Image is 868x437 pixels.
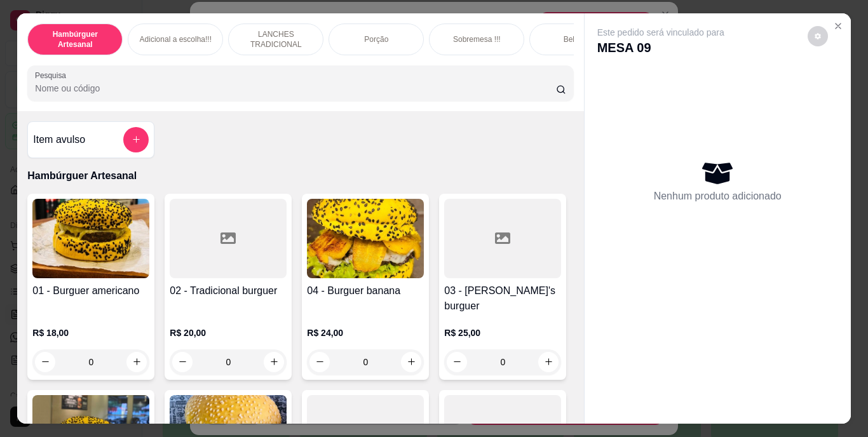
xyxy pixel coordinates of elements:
[123,127,149,152] button: add-separate-item
[828,16,848,36] button: Close
[33,132,85,147] h4: Item avulso
[401,352,421,372] button: increase-product-quantity
[126,352,147,372] button: increase-product-quantity
[444,283,561,314] h4: 03 - [PERSON_NAME]'s burguer
[453,34,501,44] p: Sobremesa !!!
[307,199,424,278] img: product-image
[38,29,112,50] p: Hambúrguer Artesanal
[27,168,573,184] p: Hambúrguer Artesanal
[597,39,724,57] p: MESA 09
[32,283,149,299] h4: 01 - Burguer americano
[309,352,330,372] button: decrease-product-quantity
[307,326,424,339] p: R$ 24,00
[654,189,782,204] p: Nenhum produto adicionado
[35,82,556,95] input: Pesquisa
[564,34,591,44] p: Bebidas
[538,352,559,372] button: increase-product-quantity
[447,352,467,372] button: decrease-product-quantity
[444,326,561,339] p: R$ 25,00
[32,199,149,278] img: product-image
[35,352,55,372] button: decrease-product-quantity
[264,352,284,372] button: increase-product-quantity
[35,70,71,81] label: Pesquisa
[808,26,828,46] button: decrease-product-quantity
[597,26,724,39] p: Este pedido será vinculado para
[364,34,388,44] p: Porção
[140,34,212,44] p: Adicional a escolha!!!
[172,352,193,372] button: decrease-product-quantity
[32,326,149,339] p: R$ 18,00
[170,283,287,299] h4: 02 - Tradicional burguer
[307,283,424,299] h4: 04 - Burguer banana
[170,326,287,339] p: R$ 20,00
[239,29,313,50] p: LANCHES TRADICIONAL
